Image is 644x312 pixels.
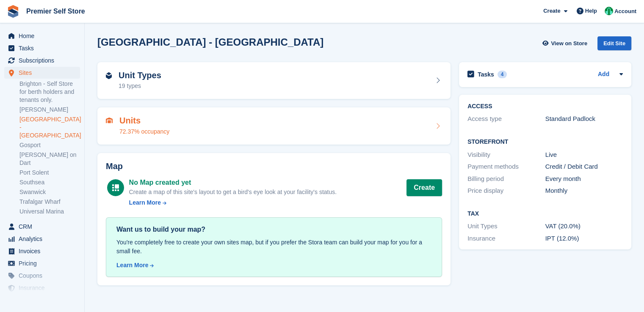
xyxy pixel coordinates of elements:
div: Billing period [467,174,545,184]
span: View on Store [551,39,587,48]
h2: [GEOGRAPHIC_DATA] - [GEOGRAPHIC_DATA] [97,36,323,48]
a: Universal Marina [19,208,80,216]
a: menu [4,67,80,79]
div: 19 types [119,82,161,90]
a: menu [4,270,80,282]
img: map-icn-white-8b231986280072e83805622d3debb4903e2986e43859118e7b4002611c8ef794.svg [112,184,119,191]
h2: Tasks [478,71,494,78]
div: 4 [498,71,507,78]
a: Edit Site [597,36,631,54]
a: Port Solent [19,169,80,177]
div: 72.37% occupancy [119,127,169,136]
img: unit-type-icn-2b2737a686de81e16bb02015468b77c625bbabd49415b5ef34ead5e3b44a266d.svg [106,72,112,79]
a: menu [4,55,80,66]
span: Tasks [19,42,69,54]
div: Learn More [116,261,148,270]
a: menu [4,30,80,42]
img: Peter Pring [605,7,613,15]
div: Visibility [467,150,545,160]
div: Unit Types [467,222,545,231]
div: Monthly [545,186,623,196]
div: Create a map of this site's layout to get a bird's eye look at your facility's status. [129,188,337,197]
div: You're completely free to create your own sites map, but if you prefer the Stora team can build y... [116,238,431,256]
a: Units 72.37% occupancy [97,107,451,145]
span: Home [19,30,69,42]
img: stora-icon-8386f47178a22dfd0bd8f6a31ec36ba5ce8667c1dd55bd0f319d3a0aa187defe.svg [7,5,19,18]
div: Credit / Debit Card [545,162,623,172]
div: Edit Site [597,36,631,50]
a: Southsea [19,178,80,186]
div: VAT (20.0%) [545,222,623,231]
h2: Storefront [467,139,623,145]
h2: Tax [467,211,623,217]
div: Price display [467,186,545,196]
a: Trafalgar Wharf [19,198,80,206]
div: Access type [467,114,545,124]
a: Swanwick [19,188,80,196]
a: menu [4,42,80,54]
h2: Map [106,161,442,171]
span: Help [585,7,597,15]
a: menu [4,245,80,257]
a: Add [598,70,609,79]
a: Learn More [129,198,337,207]
img: unit-icn-7be61d7bf1b0ce9d3e12c5938cc71ed9869f7b940bace4675aadf7bd6d80202e.svg [106,118,113,123]
h2: Units [119,116,169,126]
span: Create [543,7,560,15]
span: Subscriptions [19,55,69,66]
span: CRM [19,221,69,233]
a: menu [4,221,80,233]
span: Account [614,7,636,16]
a: Brighton - Self Store for berth holders and tenants only. [19,80,80,104]
a: Gosport [19,141,80,149]
a: Premier Self Store [23,4,88,18]
div: Learn More [129,198,161,207]
a: menu [4,282,80,294]
a: View on Store [541,36,591,50]
div: No Map created yet [129,178,337,188]
span: Sites [19,67,69,79]
a: [PERSON_NAME] [19,106,80,114]
span: Pricing [19,257,69,269]
div: Standard Padlock [545,114,623,124]
span: Coupons [19,270,69,282]
span: Insurance [19,282,69,294]
span: Analytics [19,233,69,245]
h2: ACCESS [467,103,623,110]
div: IPT (12.0%) [545,234,623,244]
a: [PERSON_NAME] on Dart [19,151,80,167]
div: Payment methods [467,162,545,172]
h2: Unit Types [119,71,161,80]
a: menu [4,257,80,269]
div: Every month [545,174,623,184]
a: [GEOGRAPHIC_DATA] - [GEOGRAPHIC_DATA] [19,115,80,140]
a: Learn More [116,261,431,270]
a: Unit Types 19 types [97,62,451,99]
span: Invoices [19,245,69,257]
button: Create [406,179,442,196]
div: Live [545,150,623,160]
a: menu [4,233,80,245]
div: Insurance [467,234,545,244]
div: Want us to build your map? [116,224,431,235]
